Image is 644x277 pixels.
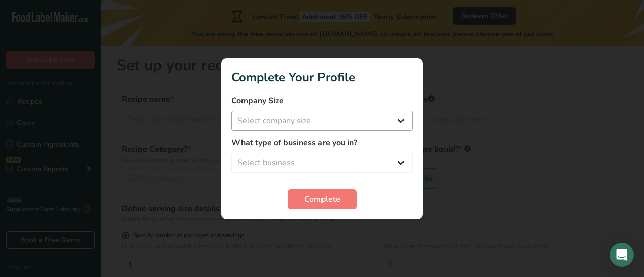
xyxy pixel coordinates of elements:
[231,95,413,107] label: Company Size
[288,189,357,209] button: Complete
[610,243,634,267] div: Open Intercom Messenger
[231,68,413,86] h1: Complete Your Profile
[304,193,340,205] span: Complete
[231,137,413,149] label: What type of business are you in?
